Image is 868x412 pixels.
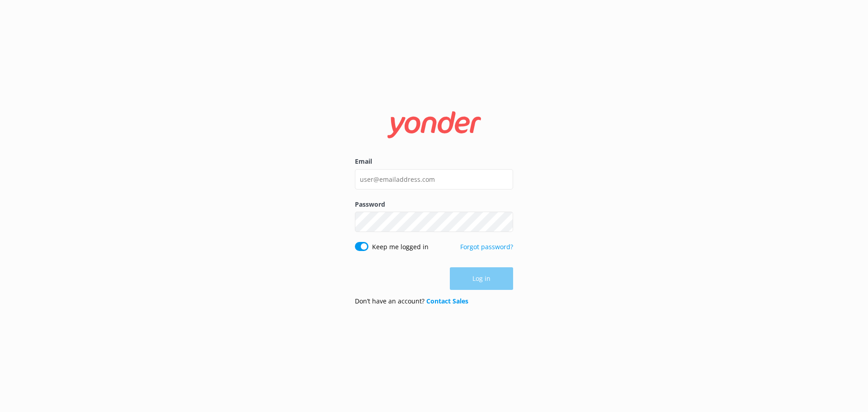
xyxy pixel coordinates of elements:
button: Show password [495,213,513,231]
p: Don’t have an account? [355,296,468,306]
label: Keep me logged in [372,242,429,252]
input: user@emailaddress.com [355,169,513,189]
a: Contact Sales [426,297,468,305]
label: Email [355,156,513,166]
label: Password [355,199,513,209]
a: Forgot password? [460,242,513,251]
